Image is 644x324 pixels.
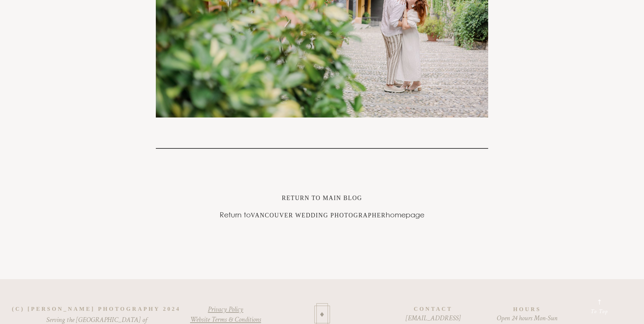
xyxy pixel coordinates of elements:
a: Website Terms & Conditions [190,315,261,324]
p: Return to homepage [156,210,488,220]
span: Open 24 hours Mon-Sun [497,313,557,323]
div: To Top [591,307,608,316]
a: Vancouver Wedding Photographer [251,212,386,219]
a: Return to Main Blog [282,195,362,201]
span: contact [414,306,453,312]
a: Privacy Policy [208,305,243,314]
span: hours [513,306,541,312]
span: (c) [PERSON_NAME] Photography 2024 [12,306,181,312]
